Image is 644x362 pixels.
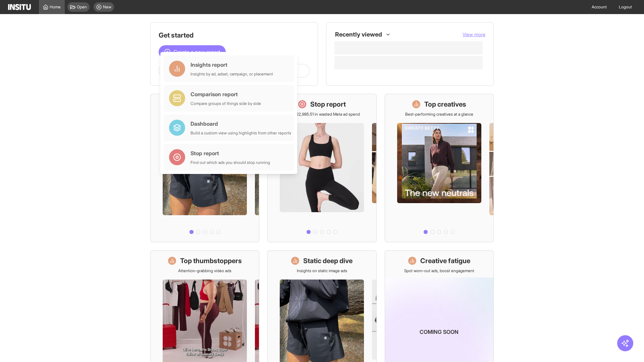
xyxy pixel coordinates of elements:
[385,94,494,242] a: Top creativesBest-performing creatives at a glance
[191,130,291,136] div: Build a custom view using highlights from other reports
[103,4,111,10] span: New
[191,120,291,128] div: Dashboard
[8,4,31,10] img: Logo
[463,32,485,37] span: View more
[284,112,360,117] p: Save £22,985.51 in wasted Meta ad spend
[191,61,273,69] div: Insights report
[191,149,270,157] div: Stop report
[310,100,346,109] h1: Stop report
[150,94,259,242] a: What's live nowSee all active ads instantly
[178,268,231,274] p: Attention-grabbing video ads
[191,71,273,77] div: Insights by ad, adset, campaign, or placement
[297,268,347,274] p: Insights on static image ads
[463,31,485,38] button: View more
[50,4,61,10] span: Home
[159,45,226,59] button: Create a new report
[303,256,353,265] h1: Static deep dive
[191,90,261,98] div: Comparison report
[267,94,376,242] a: Stop reportSave £22,985.51 in wasted Meta ad spend
[424,100,466,109] h1: Top creatives
[77,4,87,10] span: Open
[191,160,270,165] div: Find out which ads you should stop running
[405,112,473,117] p: Best-performing creatives at a glance
[191,101,261,106] div: Compare groups of things side by side
[173,48,220,56] span: Create a new report
[159,31,310,40] h1: Get started
[180,256,242,265] h1: Top thumbstoppers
